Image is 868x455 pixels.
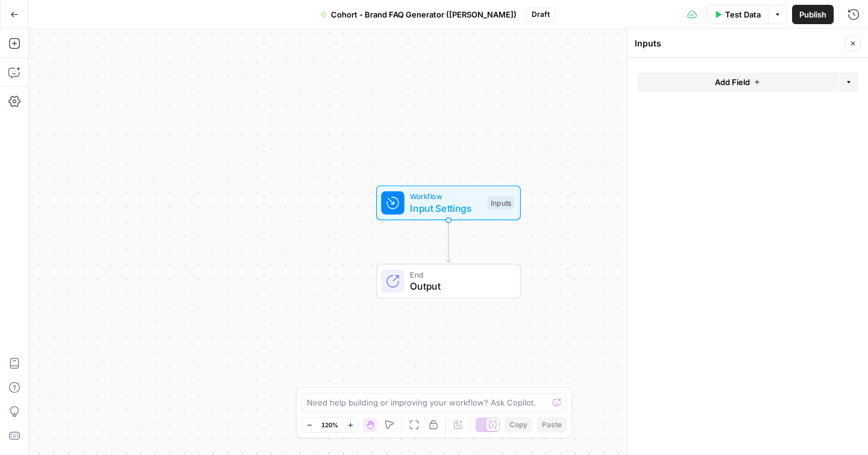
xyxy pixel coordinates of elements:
button: Paste [537,417,567,433]
span: Input Settings [410,201,482,215]
div: Inputs [488,196,514,209]
span: Add Field [715,76,750,88]
button: Publish [792,5,834,24]
span: 120% [321,420,338,430]
span: Paste [542,419,562,430]
span: Draft [532,9,550,20]
button: Test Data [706,5,768,24]
button: Cohort - Brand FAQ Generator ([PERSON_NAME]) [313,5,524,24]
span: Copy [509,419,527,430]
div: WorkflowInput SettingsInputs [336,185,561,220]
div: Inputs [635,37,841,49]
span: Output [410,279,508,293]
g: Edge from start to end [446,220,450,262]
span: End [410,269,508,280]
button: Add Field [637,72,838,92]
div: EndOutput [336,264,561,299]
span: Test Data [725,8,761,21]
span: Workflow [410,191,482,202]
button: Copy [505,417,532,433]
span: Cohort - Brand FAQ Generator ([PERSON_NAME]) [331,8,517,21]
span: Publish [799,8,826,21]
